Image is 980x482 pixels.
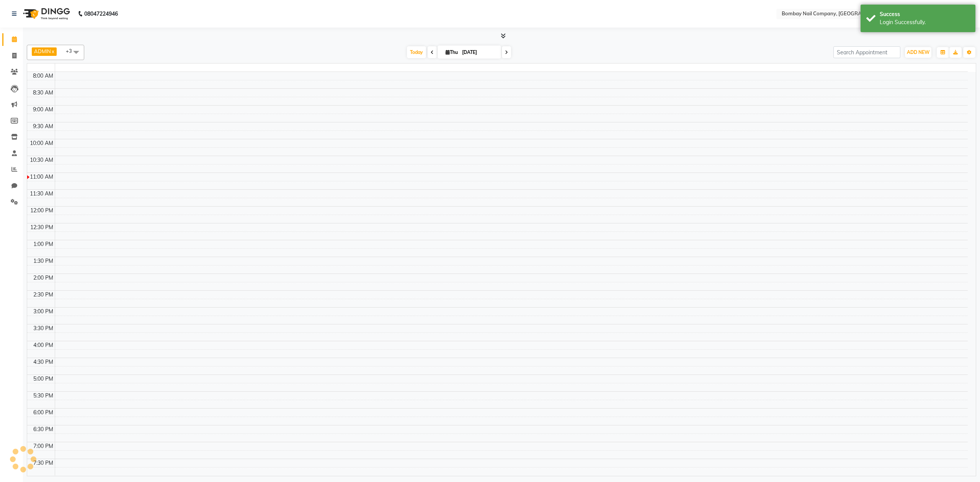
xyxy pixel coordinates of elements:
div: 12:00 PM [29,207,55,215]
b: 08047224946 [84,3,118,24]
div: 3:00 PM [32,308,55,316]
div: 11:30 AM [28,190,55,198]
div: 1:30 PM [32,257,55,265]
div: 9:00 AM [31,106,55,114]
div: 8:30 AM [31,89,55,97]
div: 6:30 PM [32,425,55,433]
a: x [51,48,54,54]
div: 4:30 PM [32,358,55,366]
button: ADD NEW [905,47,931,58]
span: Today [407,46,426,58]
div: 2:00 PM [32,274,55,282]
div: Success [880,10,970,18]
div: 8:00 AM [31,72,55,80]
div: 10:00 AM [28,139,55,147]
div: 7:30 PM [32,459,55,467]
div: 5:00 PM [32,375,55,383]
span: +3 [66,48,78,54]
div: 12:30 PM [29,223,55,231]
div: 4:00 PM [32,341,55,349]
div: 10:30 AM [28,156,55,164]
input: Search Appointment [833,46,900,58]
div: 3:30 PM [32,324,55,332]
div: 1:00 PM [32,240,55,248]
div: 2:30 PM [32,291,55,299]
div: 11:00 AM [28,173,55,181]
div: Login Successfully. [880,18,970,26]
span: Thu [444,49,460,55]
img: logo [20,3,72,24]
input: 2025-09-04 [460,47,498,58]
span: ADD NEW [907,49,929,55]
span: ADMIN [34,48,51,54]
div: 6:00 PM [32,409,55,417]
div: 5:30 PM [32,392,55,400]
div: 7:00 PM [32,442,55,450]
div: 9:30 AM [31,122,55,130]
